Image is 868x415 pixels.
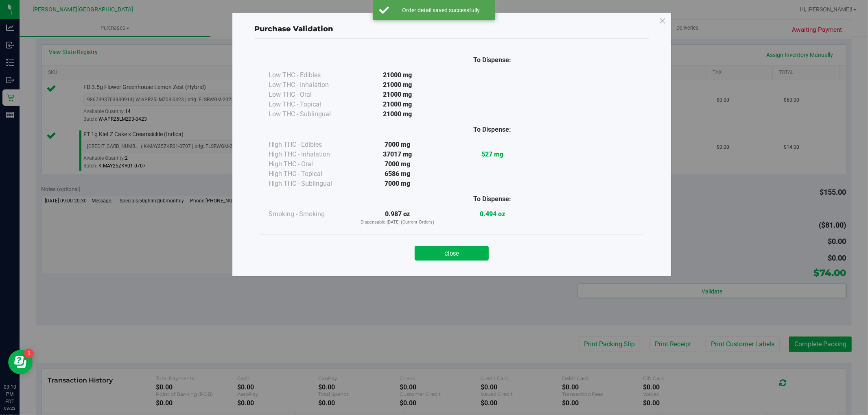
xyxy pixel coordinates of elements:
[350,109,445,119] div: 21000 mg
[350,209,445,226] div: 0.987 oz
[480,210,505,218] strong: 0.494 oz
[269,179,350,189] div: High THC - Sublingual
[269,70,350,80] div: Low THC - Edibles
[394,6,489,14] div: Order detail saved successfully
[269,209,350,219] div: Smoking - Smoking
[350,179,445,189] div: 7000 mg
[269,80,350,90] div: Low THC - Inhalation
[350,150,445,159] div: 37017 mg
[24,349,34,359] iframe: Resource center unread badge
[350,140,445,150] div: 7000 mg
[350,90,445,100] div: 21000 mg
[269,150,350,159] div: High THC - Inhalation
[254,24,333,33] span: Purchase Validation
[415,246,489,261] button: Close
[269,169,350,179] div: High THC - Topical
[269,159,350,169] div: High THC - Oral
[269,109,350,119] div: Low THC - Sublingual
[445,194,540,204] div: To Dispense:
[269,100,350,109] div: Low THC - Topical
[350,219,445,226] p: Dispensable [DATE] (Current Orders)
[481,150,503,158] strong: 527 mg
[445,55,540,65] div: To Dispense:
[350,80,445,90] div: 21000 mg
[350,70,445,80] div: 21000 mg
[269,90,350,100] div: Low THC - Oral
[8,350,33,374] iframe: Resource center
[269,140,350,150] div: High THC - Edibles
[350,159,445,169] div: 7000 mg
[350,169,445,179] div: 6586 mg
[350,100,445,109] div: 21000 mg
[445,125,540,135] div: To Dispense:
